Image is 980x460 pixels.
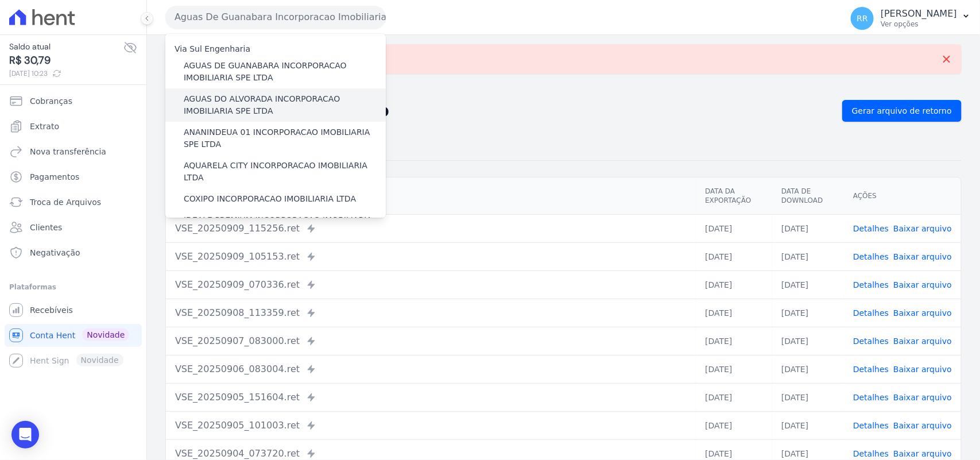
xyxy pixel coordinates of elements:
span: Cobranças [30,95,72,107]
a: Baixar arquivo [893,337,952,346]
a: Conta Hent Novidade [5,324,142,347]
td: [DATE] [772,383,844,411]
label: AGUAS DE GUANABARA INCORPORACAO IMOBILIARIA SPE LTDA [184,60,386,84]
a: Extrato [5,115,142,138]
label: Via Sul Engenharia [175,44,250,53]
span: Novidade [82,328,129,341]
span: Nova transferência [30,146,106,157]
span: Pagamentos [30,171,79,183]
button: RR [PERSON_NAME] Ver opções [842,2,980,34]
label: AQUARELA CITY INCORPORACAO IMOBILIARIA LTDA [184,160,386,184]
p: Ver opções [881,20,957,29]
a: Gerar arquivo de retorno [842,100,962,122]
label: ANANINDEUA 01 INCORPORACAO IMOBILIARIA SPE LTDA [184,126,386,150]
a: Clientes [5,216,142,239]
span: [DATE] 10:23 [9,68,123,79]
a: Detalhes [853,393,889,402]
td: [DATE] [696,327,772,355]
td: [DATE] [696,242,772,270]
span: Saldo atual [9,41,123,53]
label: COXIPO INCORPORACAO IMOBILIARIA LTDA [184,193,356,205]
a: Detalhes [853,252,889,261]
a: Detalhes [853,421,889,430]
span: Clientes [30,222,62,233]
a: Recebíveis [5,299,142,322]
th: Data de Download [772,177,844,215]
button: Aguas De Guanabara Incorporacao Imobiliaria SPE LTDA [165,6,386,29]
span: Conta Hent [30,330,75,341]
a: Detalhes [853,365,889,374]
span: R$ 30,79 [9,53,123,68]
nav: Breadcrumb [165,83,962,95]
div: VSE_20250907_083000.ret [175,334,687,348]
td: [DATE] [772,355,844,383]
a: Pagamentos [5,165,142,188]
a: Troca de Arquivos [5,191,142,214]
td: [DATE] [696,411,772,439]
a: Baixar arquivo [893,449,952,458]
label: IDEALE PREMIUM INCORPORACAO IMOBILIARIA LTDA [184,214,386,238]
span: Gerar arquivo de retorno [852,105,952,117]
a: Baixar arquivo [893,393,952,402]
span: RR [857,14,867,22]
th: Ações [844,177,961,215]
a: Baixar arquivo [893,280,952,289]
a: Detalhes [853,308,889,318]
td: [DATE] [772,411,844,439]
td: [DATE] [772,214,844,242]
p: [PERSON_NAME] [881,8,957,20]
td: [DATE] [696,355,772,383]
div: VSE_20250909_105153.ret [175,250,687,264]
a: Cobranças [5,90,142,113]
td: [DATE] [772,327,844,355]
a: Detalhes [853,337,889,346]
span: Troca de Arquivos [30,196,101,208]
span: Recebíveis [30,304,73,316]
a: Detalhes [853,449,889,458]
div: Plataformas [9,280,137,294]
nav: Sidebar [9,90,137,372]
td: [DATE] [772,299,844,327]
div: VSE_20250906_083004.ret [175,362,687,376]
td: [DATE] [696,214,772,242]
td: [DATE] [696,299,772,327]
a: Detalhes [853,224,889,233]
div: VSE_20250905_101003.ret [175,419,687,432]
a: Baixar arquivo [893,252,952,261]
div: VSE_20250909_070336.ret [175,278,687,292]
div: VSE_20250905_151604.ret [175,391,687,404]
td: [DATE] [696,383,772,411]
a: Baixar arquivo [893,421,952,430]
a: Baixar arquivo [893,308,952,318]
div: Open Intercom Messenger [11,421,39,449]
a: Detalhes [853,280,889,289]
h2: Exportações de Retorno [165,103,833,119]
a: Baixar arquivo [893,365,952,374]
td: [DATE] [772,270,844,299]
td: [DATE] [696,270,772,299]
label: AGUAS DO ALVORADA INCORPORACAO IMOBILIARIA SPE LTDA [184,93,386,117]
div: VSE_20250908_113359.ret [175,306,687,320]
span: Negativação [30,247,80,258]
a: Negativação [5,241,142,264]
td: [DATE] [772,242,844,270]
span: Extrato [30,121,59,132]
div: VSE_20250909_115256.ret [175,222,687,235]
a: Nova transferência [5,140,142,163]
th: Data da Exportação [696,177,772,215]
a: Baixar arquivo [893,224,952,233]
th: Arquivo [166,177,696,215]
